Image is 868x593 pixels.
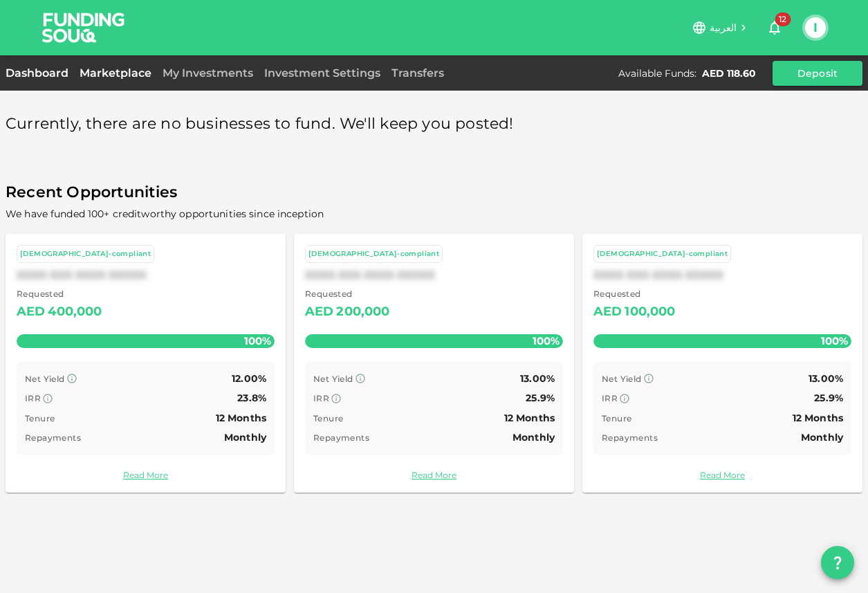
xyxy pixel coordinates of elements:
[305,287,390,301] span: Requested
[504,412,555,424] span: 12 Months
[224,431,266,444] span: Monthly
[793,412,843,424] span: 12 Months
[25,374,65,384] span: Net Yield
[157,66,259,80] a: My Investments
[313,374,353,384] span: Net Yield
[602,393,618,403] span: IRR
[801,431,843,444] span: Monthly
[20,248,151,260] div: [DEMOGRAPHIC_DATA]-compliant
[602,413,631,423] span: Tenure
[814,392,843,404] span: 25.9%
[761,14,788,42] button: 12
[6,234,286,493] a: [DEMOGRAPHIC_DATA]-compliantXXXX XXX XXXX XXXXX Requested AED400,000100% Net Yield 12.00% IRR 23....
[805,17,826,38] button: I
[25,393,41,403] span: IRR
[593,468,851,482] a: Read More
[520,372,555,385] span: 13.00%
[818,331,851,351] span: 100%
[618,66,696,80] div: Available Funds :
[313,413,343,423] span: Tenure
[17,268,275,282] div: XXXX XXX XXXX XXXXX
[216,412,266,424] span: 12 Months
[17,468,275,482] a: Read More
[773,61,862,86] button: Deposit
[821,546,854,579] button: question
[232,372,266,385] span: 12.00%
[48,301,102,323] div: 400,000
[513,431,555,444] span: Monthly
[6,66,74,80] a: Dashboard
[602,374,642,384] span: Net Yield
[237,392,266,404] span: 23.8%
[308,248,439,260] div: [DEMOGRAPHIC_DATA]-compliant
[6,111,514,138] span: Currently, there are no businesses to fund. We'll keep you posted!
[582,234,862,493] a: [DEMOGRAPHIC_DATA]-compliantXXXX XXX XXXX XXXXX Requested AED100,000100% Net Yield 13.00% IRR 25....
[593,268,851,282] div: XXXX XXX XXXX XXXXX
[305,268,563,282] div: XXXX XXX XXXX XXXXX
[336,301,389,323] div: 200,000
[529,331,563,351] span: 100%
[305,301,333,323] div: AED
[775,12,791,26] span: 12
[25,432,81,443] span: Repayments
[25,413,55,423] span: Tenure
[17,301,45,323] div: AED
[74,66,157,80] a: Marketplace
[597,248,728,260] div: [DEMOGRAPHIC_DATA]-compliant
[625,301,675,323] div: 100,000
[259,66,386,80] a: Investment Settings
[6,179,862,206] span: Recent Opportunities
[6,208,324,220] span: We have funded 100+ creditworthy opportunities since inception
[602,432,658,443] span: Repayments
[17,287,102,301] span: Requested
[526,392,555,404] span: 25.9%
[809,372,843,385] span: 13.00%
[593,301,622,323] div: AED
[386,66,450,80] a: Transfers
[305,468,563,482] a: Read More
[593,287,676,301] span: Requested
[241,331,275,351] span: 100%
[294,234,574,493] a: [DEMOGRAPHIC_DATA]-compliantXXXX XXX XXXX XXXXX Requested AED200,000100% Net Yield 13.00% IRR 25....
[313,432,369,443] span: Repayments
[702,66,756,80] div: AED 118.60
[313,393,329,403] span: IRR
[710,21,737,34] span: العربية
